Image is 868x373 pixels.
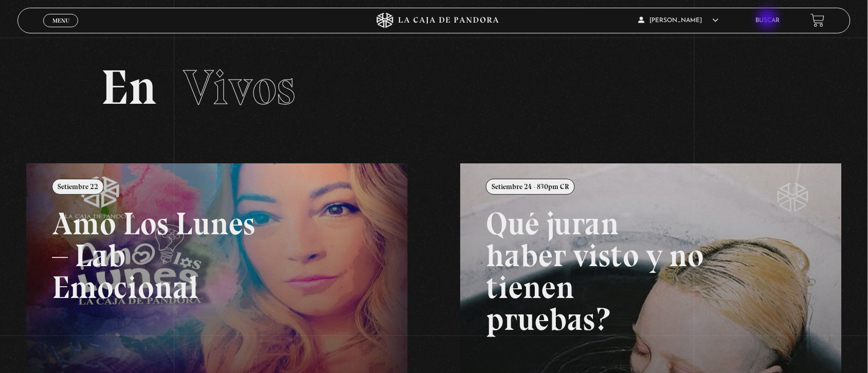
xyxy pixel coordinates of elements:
[49,26,73,33] span: Cerrar
[811,13,825,27] a: View your shopping cart
[639,17,719,24] span: [PERSON_NAME]
[52,17,69,24] span: Menu
[101,63,767,112] h2: En
[756,17,780,24] a: Buscar
[183,58,295,117] span: Vivos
